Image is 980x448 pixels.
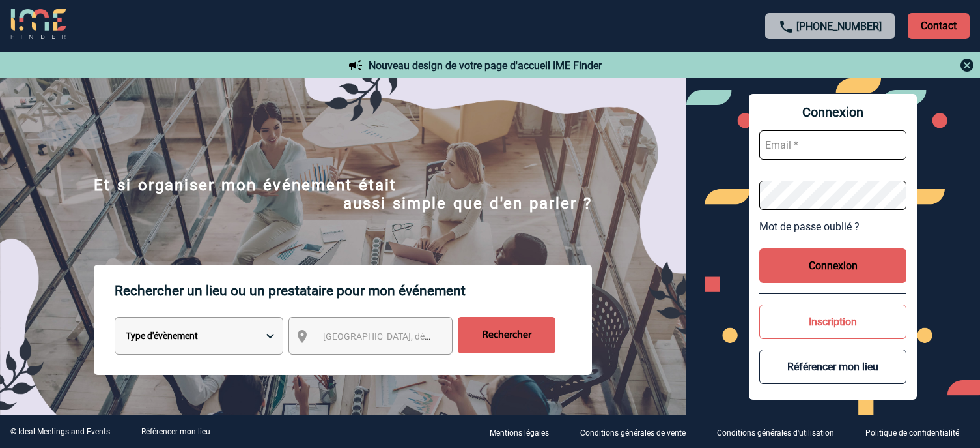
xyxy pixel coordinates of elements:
[759,220,906,233] a: Mot de passe oublié ?
[865,428,959,438] p: Politique de confidentialité
[855,426,980,438] a: Politique de confidentialité
[115,265,592,317] p: Rechercher un lieu ou un prestataire pour mon événement
[707,426,855,438] a: Conditions générales d'utilisation
[759,350,906,384] button: Référencer mon lieu
[796,20,882,33] a: [PHONE_NUMBER]
[323,331,504,342] span: [GEOGRAPHIC_DATA], département, région...
[908,13,970,39] p: Contact
[759,248,906,283] button: Connexion
[141,427,210,436] a: Référencer mon lieu
[580,428,686,438] p: Conditions générales de vente
[759,305,906,339] button: Inscription
[717,428,834,438] p: Conditions générales d'utilisation
[10,427,110,436] div: © Ideal Meetings and Events
[458,317,555,353] input: Rechercher
[479,426,570,438] a: Mentions légales
[759,130,906,160] input: Email *
[778,19,794,35] img: call-24-px.png
[570,426,707,438] a: Conditions générales de vente
[490,428,549,438] p: Mentions légales
[759,104,906,120] span: Connexion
